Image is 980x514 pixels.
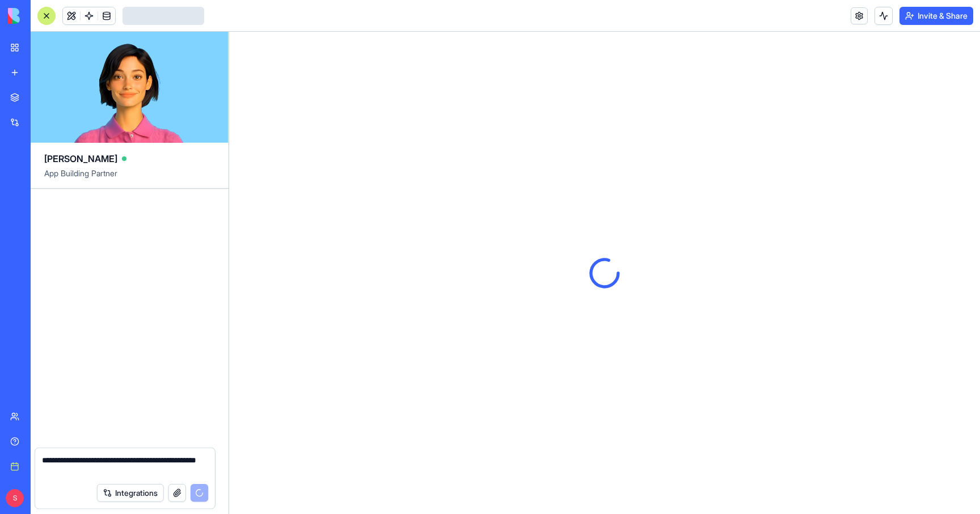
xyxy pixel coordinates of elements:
[899,7,973,25] button: Invite & Share
[8,8,78,24] img: logo
[6,489,24,507] span: S
[44,168,215,188] span: App Building Partner
[97,484,164,502] button: Integrations
[44,152,117,165] span: [PERSON_NAME]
